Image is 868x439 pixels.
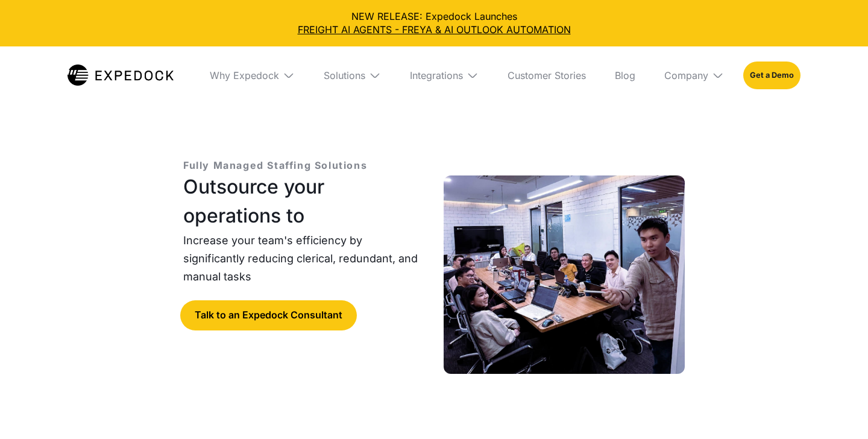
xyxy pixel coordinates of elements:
a: Blog [605,46,645,104]
div: Solutions [314,46,391,104]
div: Company [664,69,708,81]
h1: Outsource your operations to [183,172,424,230]
p: Fully Managed Staffing Solutions [183,158,367,172]
div: Solutions [324,69,365,81]
div: Integrations [410,69,463,81]
div: NEW RELEASE: Expedock Launches [10,10,858,37]
div: Integrations [400,46,488,104]
a: Talk to an Expedock Consultant [180,300,357,330]
a: Get a Demo [743,62,800,89]
p: Increase your team's efficiency by significantly reducing clerical, redundant, and manual tasks [183,232,424,286]
div: Why Expedock [210,69,279,81]
a: Customer Stories [498,46,596,104]
div: Why Expedock [200,46,304,104]
div: Company [655,46,734,104]
a: FREIGHT AI AGENTS - FREYA & AI OUTLOOK AUTOMATION [10,23,858,36]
